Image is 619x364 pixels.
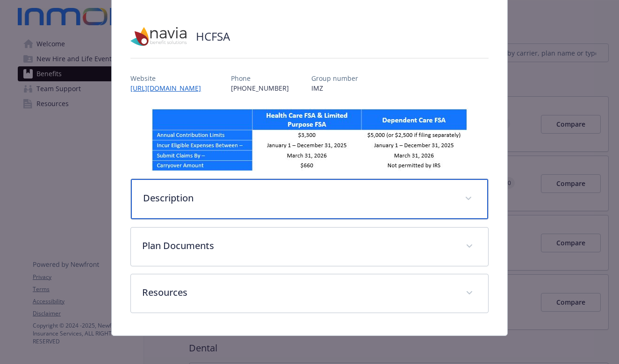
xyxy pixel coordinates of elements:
h2: HCFSA [196,29,230,44]
p: Description [143,191,453,205]
p: Website [130,73,209,83]
p: Phone [231,73,289,83]
div: Plan Documents [131,228,488,266]
p: [PHONE_NUMBER] [231,83,289,93]
img: Navia Benefit Solutions [130,22,187,50]
div: Resources [131,274,488,313]
div: Description [131,179,488,219]
p: Resources [142,285,454,300]
img: banner [151,108,468,171]
p: Group number [311,73,358,83]
a: [URL][DOMAIN_NAME] [130,84,209,93]
p: Plan Documents [142,239,454,253]
p: IMZ [311,83,358,93]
